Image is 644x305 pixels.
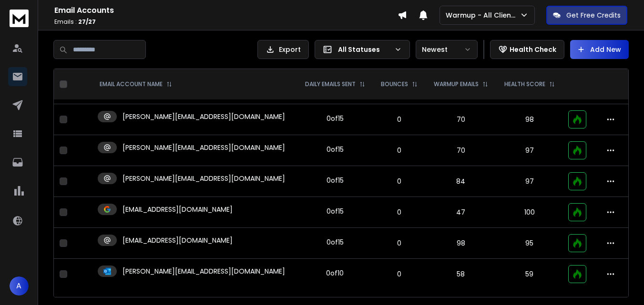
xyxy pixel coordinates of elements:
p: [PERSON_NAME][EMAIL_ADDRESS][DOMAIN_NAME] [123,143,285,152]
h1: Email Accounts [54,5,398,16]
p: [EMAIL_ADDRESS][DOMAIN_NAME] [123,236,233,245]
div: 0 of 15 [327,237,344,247]
div: EMAIL ACCOUNT NAME [100,80,172,88]
td: 84 [426,166,496,197]
p: DAILY EMAILS SENT [305,80,356,88]
p: 0 [379,177,420,186]
td: 70 [426,135,496,166]
div: 0 of 15 [327,145,344,154]
td: 97 [496,135,563,166]
button: A [10,276,29,295]
div: 0 of 15 [327,207,344,216]
p: 0 [379,238,420,248]
button: Export [257,40,309,59]
p: BOUNCES [381,80,408,88]
p: Emails : [54,18,398,26]
td: 58 [426,259,496,290]
p: [EMAIL_ADDRESS][DOMAIN_NAME] [123,205,233,214]
img: logo [10,10,29,27]
button: Add New [570,40,629,59]
div: 0 of 10 [326,268,344,278]
button: Newest [416,40,478,59]
td: 98 [496,104,563,135]
div: 0 of 15 [327,114,344,123]
td: 100 [496,197,563,228]
p: Warmup - All Clients [446,10,520,20]
p: HEALTH SCORE [504,80,545,88]
td: 97 [496,166,563,197]
p: 0 [379,269,420,279]
p: All Statuses [338,45,390,54]
p: WARMUP EMAILS [434,80,479,88]
span: 27 / 27 [78,18,96,26]
td: 98 [426,228,496,259]
td: 59 [496,259,563,290]
td: 95 [496,228,563,259]
p: Get Free Credits [566,10,621,20]
p: [PERSON_NAME][EMAIL_ADDRESS][DOMAIN_NAME] [123,112,285,121]
p: [PERSON_NAME][EMAIL_ADDRESS][DOMAIN_NAME] [123,174,285,183]
button: Get Free Credits [546,6,627,25]
td: 47 [426,197,496,228]
p: [PERSON_NAME][EMAIL_ADDRESS][DOMAIN_NAME] [123,266,285,276]
td: 70 [426,104,496,135]
p: 0 [379,207,420,217]
p: 0 [379,146,420,155]
div: 0 of 15 [327,176,344,185]
p: Health Check [510,45,556,54]
button: Health Check [490,40,564,59]
p: 0 [379,115,420,124]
